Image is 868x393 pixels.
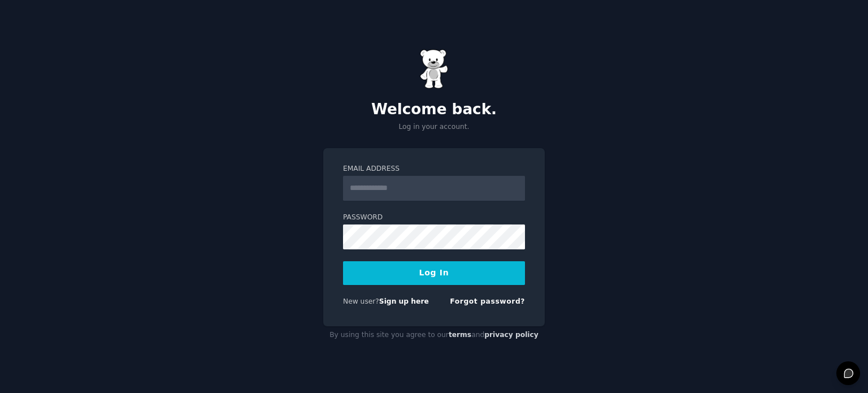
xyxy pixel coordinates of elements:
[323,122,545,132] p: Log in your account.
[343,164,525,174] label: Email Address
[450,297,525,305] a: Forgot password?
[343,213,525,223] label: Password
[343,261,525,285] button: Log In
[343,297,379,305] span: New user?
[379,297,429,305] a: Sign up here
[323,326,545,344] div: By using this site you agree to our and
[449,331,471,339] a: terms
[420,49,448,89] img: Gummy Bear
[323,101,545,119] h2: Welcome back.
[484,331,539,339] a: privacy policy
